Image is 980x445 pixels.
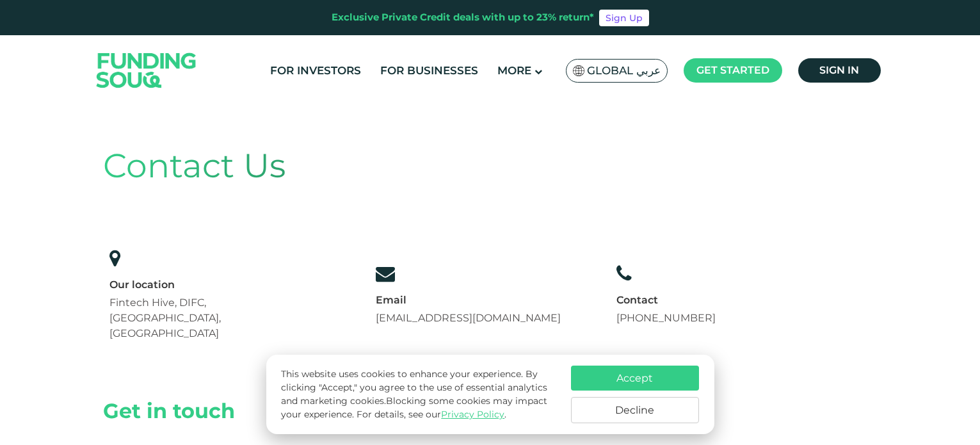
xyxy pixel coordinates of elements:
a: Privacy Policy [441,409,504,420]
h2: Get in touch [103,399,878,423]
div: Contact [616,293,716,307]
p: This website uses cookies to enhance your experience. By clicking "Accept," you agree to the use ... [281,368,558,421]
a: [EMAIL_ADDRESS][DOMAIN_NAME] [376,312,561,324]
span: Fintech Hive, DIFC, [GEOGRAPHIC_DATA], [GEOGRAPHIC_DATA] [109,296,221,339]
img: Logo [84,38,209,102]
span: Blocking some cookies may impact your experience. [281,395,547,420]
span: Get started [696,64,769,76]
div: Our location [109,278,319,292]
span: Sign in [819,64,859,76]
a: Sign in [798,58,881,83]
img: SA Flag [573,65,584,76]
span: Global عربي [587,63,661,78]
span: More [497,64,531,77]
a: For Businesses [377,60,481,81]
div: Email [376,293,561,307]
div: Exclusive Private Credit deals with up to 23% return* [332,10,594,25]
span: For details, see our . [357,409,506,420]
div: Contact Us [103,141,878,191]
a: Sign Up [599,10,649,26]
button: Decline [571,397,699,423]
button: Accept [571,366,699,391]
a: For Investors [267,60,364,81]
a: [PHONE_NUMBER] [616,312,716,324]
